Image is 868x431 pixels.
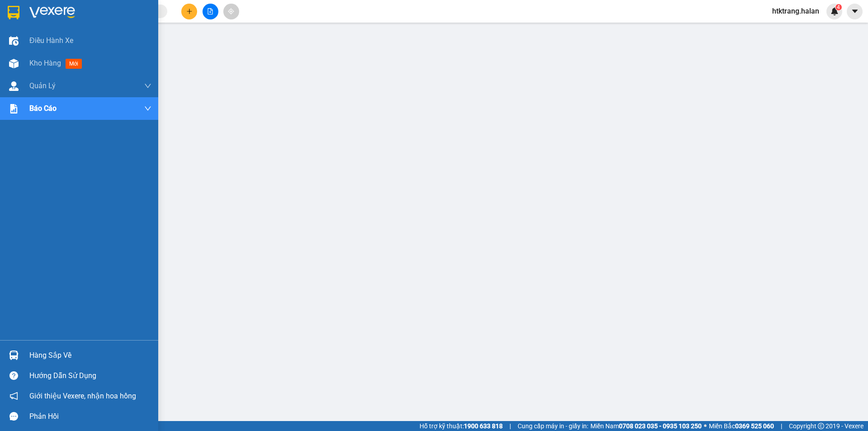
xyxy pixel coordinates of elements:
[464,422,503,430] strong: 1900 633 818
[837,4,840,10] span: 4
[207,8,213,14] span: file-add
[223,4,239,19] button: aim
[781,421,782,431] span: |
[735,422,774,430] strong: 0369 525 060
[709,421,774,431] span: Miền Bắc
[765,5,826,17] span: htktrang.halan
[9,81,19,91] img: warehouse-icon
[29,410,151,423] div: Phản hồi
[8,6,19,19] img: logo-vxr
[186,8,193,14] span: plus
[509,421,511,431] span: |
[203,4,218,19] button: file-add
[29,35,73,46] span: Điều hành xe
[181,4,197,19] button: plus
[9,371,18,380] span: question-circle
[29,80,56,91] span: Quản Lý
[9,350,19,360] img: warehouse-icon
[818,423,824,429] span: copyright
[9,104,19,114] img: solution-icon
[29,390,136,402] span: Giới thiệu Vexere, nhận hoa hồng
[29,59,61,67] span: Kho hàng
[9,412,18,421] span: message
[228,8,234,14] span: aim
[704,424,707,428] span: ⚪️
[835,4,842,10] sup: 4
[851,7,859,15] span: caret-down
[830,7,839,15] img: icon-new-feature
[847,4,863,19] button: caret-down
[66,59,82,69] span: mới
[29,369,151,383] div: Hướng dẫn sử dụng
[420,421,503,431] span: Hỗ trợ kỹ thuật:
[144,105,151,112] span: down
[9,392,18,400] span: notification
[29,103,57,114] span: Báo cáo
[9,59,19,68] img: warehouse-icon
[590,421,702,431] span: Miền Nam
[144,82,151,90] span: down
[29,349,151,362] div: Hàng sắp về
[518,421,588,431] span: Cung cấp máy in - giấy in:
[619,422,702,430] strong: 0708 023 035 - 0935 103 250
[9,36,19,46] img: warehouse-icon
